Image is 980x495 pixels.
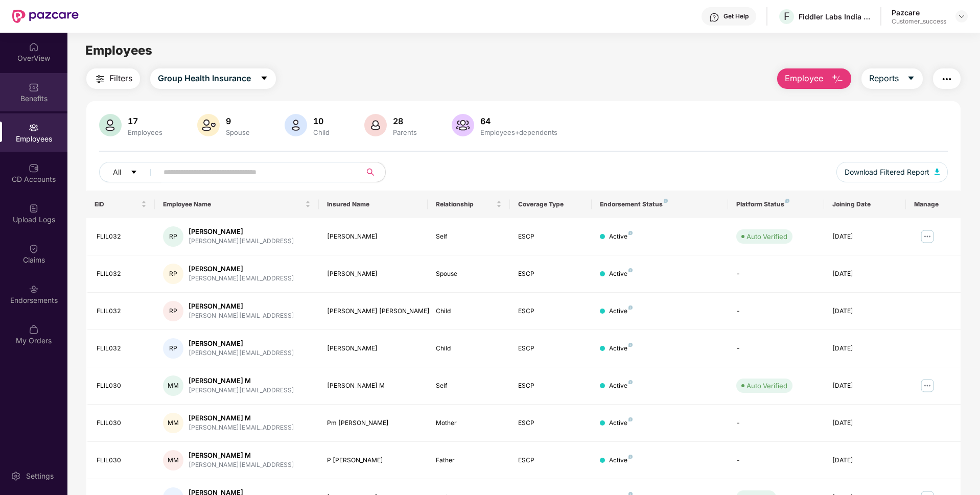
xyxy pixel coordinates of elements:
div: Active [609,232,633,242]
div: Employees [126,128,165,136]
div: Platform Status [736,200,815,208]
span: Employees [85,43,152,58]
div: RP [163,301,183,321]
div: [DATE] [832,232,898,242]
span: caret-down [260,74,268,83]
img: svg+xml;base64,PHN2ZyBpZD0iQ2xhaW0iIHhtbG5zPSJodHRwOi8vd3d3LnczLm9yZy8yMDAwL3N2ZyIgd2lkdGg9IjIwIi... [29,244,39,254]
div: [PERSON_NAME][EMAIL_ADDRESS] [189,386,294,395]
img: svg+xml;base64,PHN2ZyBpZD0iSGVscC0zMngzMiIgeG1sbnM9Imh0dHA6Ly93d3cudzMub3JnLzIwMDAvc3ZnIiB3aWR0aD... [709,12,719,22]
div: [PERSON_NAME] [189,301,294,311]
button: Reportscaret-down [861,68,923,89]
div: Employees+dependents [478,128,559,136]
img: svg+xml;base64,PHN2ZyB4bWxucz0iaHR0cDovL3d3dy53My5vcmcvMjAwMC9zdmciIHdpZHRoPSI4IiBoZWlnaHQ9IjgiIH... [628,380,633,384]
div: 9 [224,116,252,126]
div: Spouse [224,128,252,136]
img: svg+xml;base64,PHN2ZyBpZD0iRHJvcGRvd24tMzJ4MzIiIHhtbG5zPSJodHRwOi8vd3d3LnczLm9yZy8yMDAwL3N2ZyIgd2... [958,12,966,20]
div: MM [163,450,183,470]
th: Employee Name [155,191,319,218]
img: svg+xml;base64,PHN2ZyB4bWxucz0iaHR0cDovL3d3dy53My5vcmcvMjAwMC9zdmciIHdpZHRoPSIyNCIgaGVpZ2h0PSIyNC... [94,73,106,85]
span: Employee Name [163,200,303,208]
th: Joining Date [824,191,906,218]
div: [PERSON_NAME] [189,264,294,274]
div: ESCP [518,269,584,279]
span: EID [95,200,139,208]
img: manageButton [919,228,936,245]
div: RP [163,338,183,359]
div: [PERSON_NAME][EMAIL_ADDRESS] [189,311,294,321]
div: [PERSON_NAME] [327,232,420,242]
th: Relationship [428,191,509,218]
td: - [728,293,824,330]
img: svg+xml;base64,PHN2ZyB4bWxucz0iaHR0cDovL3d3dy53My5vcmcvMjAwMC9zdmciIHhtbG5zOnhsaW5rPSJodHRwOi8vd3... [99,114,122,136]
button: search [360,162,386,182]
div: 64 [478,116,559,126]
th: Insured Name [319,191,428,218]
div: Mother [436,418,501,428]
div: RP [163,264,183,284]
img: New Pazcare Logo [12,10,79,23]
img: manageButton [919,378,936,394]
div: FLIL032 [97,232,147,242]
div: ESCP [518,418,584,428]
img: svg+xml;base64,PHN2ZyB4bWxucz0iaHR0cDovL3d3dy53My5vcmcvMjAwMC9zdmciIHdpZHRoPSI4IiBoZWlnaHQ9IjgiIH... [628,268,633,272]
div: [DATE] [832,269,898,279]
img: svg+xml;base64,PHN2ZyB4bWxucz0iaHR0cDovL3d3dy53My5vcmcvMjAwMC9zdmciIHdpZHRoPSI4IiBoZWlnaHQ9IjgiIH... [628,343,633,347]
img: svg+xml;base64,PHN2ZyBpZD0iRW5kb3JzZW1lbnRzIiB4bWxucz0iaHR0cDovL3d3dy53My5vcmcvMjAwMC9zdmciIHdpZH... [29,284,39,294]
span: caret-down [907,74,915,83]
img: svg+xml;base64,PHN2ZyB4bWxucz0iaHR0cDovL3d3dy53My5vcmcvMjAwMC9zdmciIHhtbG5zOnhsaW5rPSJodHRwOi8vd3... [364,114,387,136]
img: svg+xml;base64,PHN2ZyBpZD0iRW1wbG95ZWVzIiB4bWxucz0iaHR0cDovL3d3dy53My5vcmcvMjAwMC9zdmciIHdpZHRoPS... [29,123,39,133]
div: Auto Verified [746,381,787,391]
td: - [728,442,824,479]
span: All [113,167,121,178]
div: Self [436,381,501,391]
button: Filters [86,68,140,89]
div: ESCP [518,232,584,242]
img: svg+xml;base64,PHN2ZyB4bWxucz0iaHR0cDovL3d3dy53My5vcmcvMjAwMC9zdmciIHdpZHRoPSI4IiBoZWlnaHQ9IjgiIH... [664,199,668,203]
div: Endorsement Status [600,200,720,208]
img: svg+xml;base64,PHN2ZyB4bWxucz0iaHR0cDovL3d3dy53My5vcmcvMjAwMC9zdmciIHdpZHRoPSI4IiBoZWlnaHQ9IjgiIH... [628,455,633,459]
img: svg+xml;base64,PHN2ZyB4bWxucz0iaHR0cDovL3d3dy53My5vcmcvMjAwMC9zdmciIHhtbG5zOnhsaW5rPSJodHRwOi8vd3... [285,114,307,136]
span: Download Filtered Report [845,167,929,178]
img: svg+xml;base64,PHN2ZyB4bWxucz0iaHR0cDovL3d3dy53My5vcmcvMjAwMC9zdmciIHhtbG5zOnhsaW5rPSJodHRwOi8vd3... [197,114,220,136]
div: [DATE] [832,381,898,391]
div: [PERSON_NAME] M [189,451,294,460]
img: svg+xml;base64,PHN2ZyBpZD0iSG9tZSIgeG1sbnM9Imh0dHA6Ly93d3cudzMub3JnLzIwMDAvc3ZnIiB3aWR0aD0iMjAiIG... [29,42,39,52]
img: svg+xml;base64,PHN2ZyBpZD0iQmVuZWZpdHMiIHhtbG5zPSJodHRwOi8vd3d3LnczLm9yZy8yMDAwL3N2ZyIgd2lkdGg9Ij... [29,82,39,92]
div: Child [436,344,501,353]
div: Child [311,128,332,136]
th: Manage [906,191,961,218]
th: EID [86,191,155,218]
td: - [728,255,824,293]
div: P [PERSON_NAME] [327,456,420,465]
span: Filters [109,72,132,85]
div: Spouse [436,269,501,279]
img: svg+xml;base64,PHN2ZyBpZD0iQ0RfQWNjb3VudHMiIGRhdGEtbmFtZT0iQ0QgQWNjb3VudHMiIHhtbG5zPSJodHRwOi8vd3... [29,163,39,173]
div: ESCP [518,381,584,391]
div: [PERSON_NAME][EMAIL_ADDRESS] [189,274,294,284]
div: [DATE] [832,418,898,428]
span: caret-down [130,169,137,177]
button: Employee [777,68,851,89]
div: [PERSON_NAME] [327,344,420,353]
div: [PERSON_NAME] [327,269,420,279]
div: [PERSON_NAME] [189,227,294,237]
div: 10 [311,116,332,126]
div: Parents [391,128,419,136]
div: 17 [126,116,165,126]
div: Get Help [724,12,749,20]
div: Customer_success [892,17,946,26]
div: FLIL030 [97,418,147,428]
div: Active [609,269,633,279]
button: Group Health Insurancecaret-down [150,68,276,89]
div: [PERSON_NAME] M [189,413,294,423]
img: svg+xml;base64,PHN2ZyB4bWxucz0iaHR0cDovL3d3dy53My5vcmcvMjAwMC9zdmciIHdpZHRoPSI4IiBoZWlnaHQ9IjgiIH... [628,231,633,235]
div: 28 [391,116,419,126]
div: Active [609,381,633,391]
div: [PERSON_NAME] M [189,376,294,386]
div: [PERSON_NAME][EMAIL_ADDRESS] [189,237,294,246]
span: Relationship [436,200,494,208]
img: svg+xml;base64,PHN2ZyBpZD0iVXBsb2FkX0xvZ3MiIGRhdGEtbmFtZT0iVXBsb2FkIExvZ3MiIHhtbG5zPSJodHRwOi8vd3... [29,203,39,214]
div: Active [609,418,633,428]
th: Coverage Type [510,191,592,218]
div: FLIL030 [97,381,147,391]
